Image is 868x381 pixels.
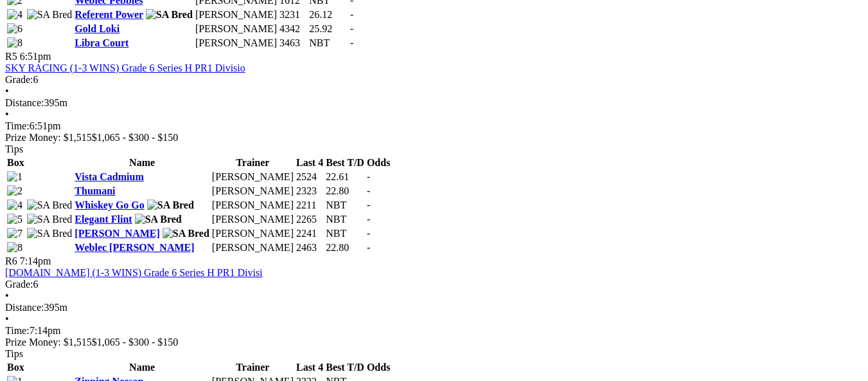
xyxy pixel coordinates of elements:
span: Grade: [5,74,33,85]
span: Grade: [5,279,33,290]
span: Tips [5,144,23,154]
th: Odds [366,156,391,169]
div: 395m [5,302,863,313]
td: [PERSON_NAME] [211,199,294,212]
span: • [5,290,9,301]
span: • [5,86,9,97]
div: Prize Money: $1,515 [5,132,863,144]
td: NBT [325,227,365,240]
img: 1 [7,171,22,183]
span: Distance: [5,97,44,108]
td: [PERSON_NAME] [211,185,294,198]
th: Best T/D [325,361,365,374]
span: Distance: [5,302,44,313]
td: 26.12 [308,8,348,21]
td: [PERSON_NAME] [211,227,294,240]
td: 2463 [296,241,324,254]
td: NBT [308,37,348,50]
span: Time: [5,325,30,336]
td: [PERSON_NAME] [195,8,278,21]
img: SA Bred [27,200,73,211]
img: 8 [7,242,22,254]
td: NBT [325,199,365,212]
td: [PERSON_NAME] [211,241,294,254]
a: [PERSON_NAME] [75,228,159,239]
a: Thumani [75,185,115,196]
td: [PERSON_NAME] [195,37,278,50]
a: Gold Loki [75,23,120,34]
td: 3463 [279,37,307,50]
td: [PERSON_NAME] [195,23,278,35]
img: SA Bred [27,228,73,239]
img: 6 [7,23,22,35]
img: SA Bred [27,214,73,225]
th: Trainer [211,361,294,374]
th: Odds [366,361,391,374]
td: 2524 [296,171,324,183]
img: SA Bred [147,200,194,211]
td: 22.80 [325,241,365,254]
th: Name [74,361,210,374]
span: - [350,9,353,20]
span: $1,065 - $300 - $150 [92,132,179,143]
td: [PERSON_NAME] [211,213,294,226]
img: SA Bred [163,228,209,239]
div: 395m [5,97,863,109]
td: 2241 [296,227,324,240]
th: Last 4 [296,156,324,169]
a: Elegant Flint [75,214,132,225]
td: 2323 [296,185,324,198]
div: 6 [5,279,863,290]
span: - [367,171,370,182]
a: Weblec [PERSON_NAME] [75,242,194,253]
span: Time: [5,120,30,131]
td: NBT [325,213,365,226]
div: 6:51pm [5,120,863,132]
img: 8 [7,37,22,49]
img: 5 [7,214,22,225]
td: 3231 [279,8,307,21]
img: 4 [7,9,22,21]
span: • [5,313,9,324]
img: 2 [7,185,22,197]
span: • [5,109,9,120]
span: R6 [5,256,17,266]
td: 2211 [296,199,324,212]
img: SA Bred [146,9,193,21]
td: 4342 [279,23,307,35]
img: 4 [7,200,22,211]
th: Trainer [211,156,294,169]
span: - [350,37,353,48]
th: Best T/D [325,156,365,169]
span: Box [7,157,24,168]
a: SKY RACING (1-3 WINS) Grade 6 Series H PR1 Divisio [5,62,245,73]
img: SA Bred [135,214,182,225]
span: - [367,228,370,239]
span: 6:51pm [20,51,51,62]
td: 2265 [296,213,324,226]
a: Referent Power [75,9,143,20]
a: Whiskey Go Go [75,200,144,210]
th: Name [74,156,210,169]
td: 22.61 [325,171,365,183]
td: [PERSON_NAME] [211,171,294,183]
span: - [367,242,370,253]
span: - [367,214,370,225]
div: Prize Money: $1,515 [5,337,863,348]
a: Libra Court [75,37,128,48]
a: [DOMAIN_NAME] (1-3 WINS) Grade 6 Series H PR1 Divisi [5,267,263,278]
span: - [367,200,370,210]
span: - [367,185,370,196]
span: Box [7,362,24,373]
span: R5 [5,51,17,62]
span: $1,065 - $300 - $150 [92,337,179,348]
span: 7:14pm [20,256,51,266]
img: 7 [7,228,22,239]
img: SA Bred [27,9,73,21]
span: Tips [5,348,23,359]
td: 22.80 [325,185,365,198]
th: Last 4 [296,361,324,374]
div: 7:14pm [5,325,863,337]
span: - [350,23,353,34]
td: 25.92 [308,23,348,35]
